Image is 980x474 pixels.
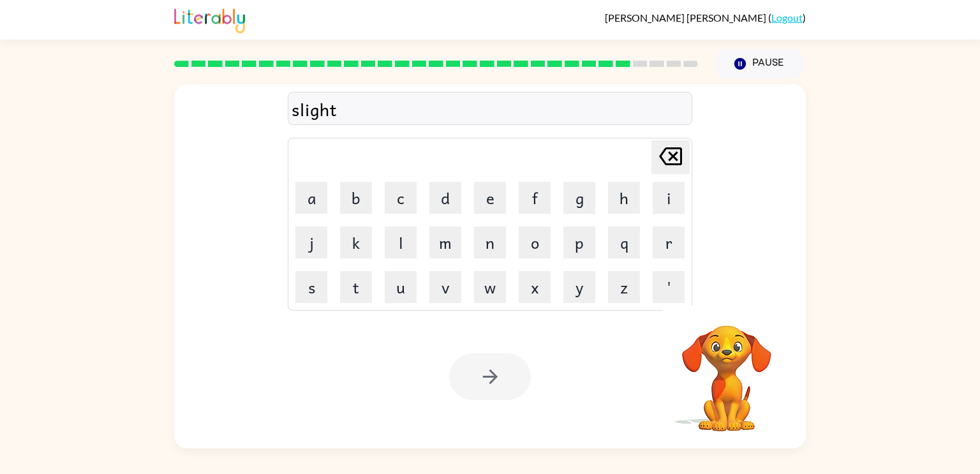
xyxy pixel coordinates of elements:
[608,271,640,303] button: z
[608,182,640,214] button: h
[519,226,551,258] button: o
[295,226,327,258] button: j
[608,226,640,258] button: q
[174,5,245,33] img: Literably
[563,182,595,214] button: g
[519,182,551,214] button: f
[292,96,688,122] div: slight
[385,271,417,303] button: u
[653,182,685,214] button: i
[653,271,685,303] button: '
[429,271,461,303] button: v
[563,226,595,258] button: p
[340,271,372,303] button: t
[653,226,685,258] button: r
[340,182,372,214] button: b
[605,11,806,24] div: ( )
[295,182,327,214] button: a
[429,226,461,258] button: m
[519,271,551,303] button: x
[474,271,506,303] button: w
[474,182,506,214] button: e
[385,226,417,258] button: l
[663,306,791,433] video: Your browser must support playing .mp4 files to use Literably. Please try using another browser.
[295,271,327,303] button: s
[474,226,506,258] button: n
[340,226,372,258] button: k
[771,11,803,24] a: Logout
[605,11,768,24] span: [PERSON_NAME] [PERSON_NAME]
[563,271,595,303] button: y
[429,182,461,214] button: d
[713,49,806,78] button: Pause
[385,182,417,214] button: c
